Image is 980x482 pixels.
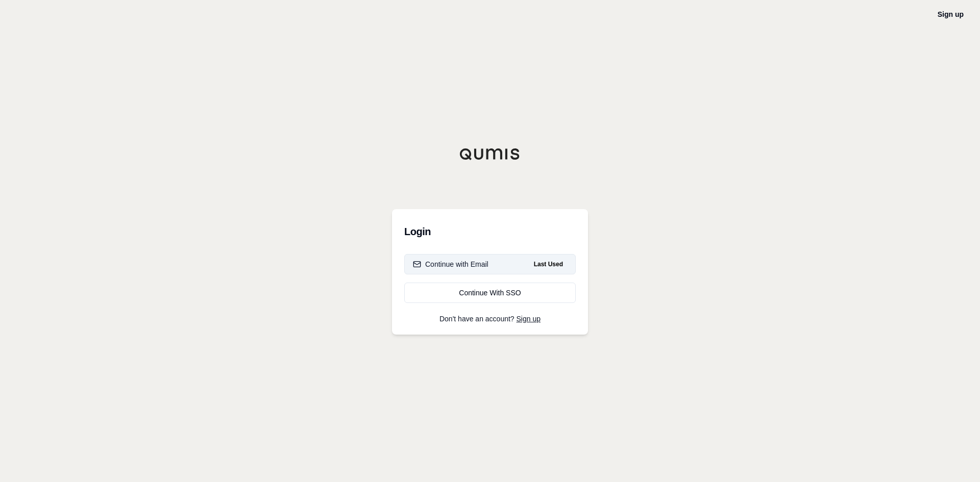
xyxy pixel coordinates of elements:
[404,283,576,303] a: Continue With SSO
[938,10,964,18] a: Sign up
[413,288,567,298] div: Continue With SSO
[530,258,567,270] span: Last Used
[404,221,576,242] h3: Login
[404,315,576,322] p: Don't have an account?
[404,254,576,274] button: Continue with EmailLast Used
[459,148,521,160] img: Qumis
[413,259,488,269] div: Continue with Email
[517,315,541,323] a: Sign up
